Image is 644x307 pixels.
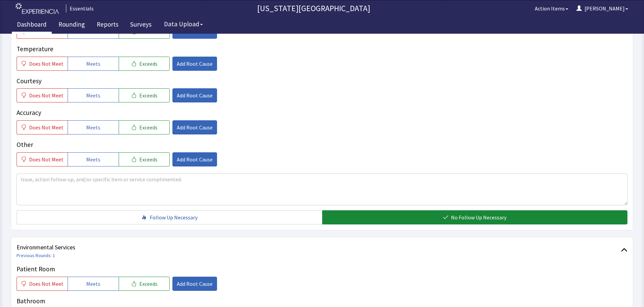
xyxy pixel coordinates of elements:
span: Add Root Cause [177,155,213,163]
p: Other [17,140,627,150]
button: Does Not Meet [17,152,68,166]
button: Exceeds [119,120,170,134]
span: Meets [86,91,100,99]
button: Meets [68,57,119,71]
button: Meets [68,88,119,102]
span: Meets [86,155,100,163]
button: No Follow Up Necessary [322,210,628,224]
span: Exceeds [139,60,158,68]
button: Add Root Cause [172,57,217,71]
span: Add Root Cause [177,91,213,99]
button: Exceeds [119,277,170,291]
p: Courtesy [17,76,627,86]
p: Accuracy [17,108,627,118]
button: Exceeds [119,88,170,102]
a: Rounding [53,17,90,34]
button: Does Not Meet [17,120,68,134]
button: Exceeds [119,152,170,166]
span: Exceeds [139,280,158,288]
span: Meets [86,123,100,131]
span: Meets [86,280,100,288]
span: Exceeds [139,155,158,163]
button: Does Not Meet [17,277,68,291]
p: Temperature [17,44,627,54]
button: Add Root Cause [172,277,217,291]
p: Bathroom [17,296,627,306]
span: Environmental Services [17,243,621,252]
span: No Follow Up Necessary [451,213,506,221]
div: Essentials [66,4,94,12]
span: Add Root Cause [177,60,213,68]
span: Exceeds [139,123,158,131]
button: Data Upload [160,18,207,30]
button: Meets [68,120,119,134]
p: Patient Room [17,264,627,274]
span: Exceeds [139,91,158,99]
button: Meets [68,152,119,166]
button: Exceeds [119,57,170,71]
button: [PERSON_NAME] [572,2,632,15]
span: Add Root Cause [177,280,213,288]
span: Follow Up Necessary [150,213,197,221]
button: Add Root Cause [172,152,217,166]
p: [US_STATE][GEOGRAPHIC_DATA] [96,3,531,14]
button: Action Items [531,2,572,15]
span: Does Not Meet [29,123,64,131]
a: Surveys [125,17,157,34]
span: Does Not Meet [29,155,64,163]
span: Does Not Meet [29,280,64,288]
a: Previous Rounds: 1 [17,252,55,258]
span: Add Root Cause [177,123,213,131]
span: Meets [86,60,100,68]
button: Does Not Meet [17,88,68,102]
button: Follow Up Necessary [17,210,322,224]
img: experiencia_logo.png [16,3,59,14]
button: Add Root Cause [172,88,217,102]
button: Meets [68,277,119,291]
span: Does Not Meet [29,91,64,99]
button: Add Root Cause [172,120,217,134]
a: Reports [92,17,123,34]
button: Does Not Meet [17,57,68,71]
span: Does Not Meet [29,60,64,68]
a: Dashboard [12,17,52,34]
